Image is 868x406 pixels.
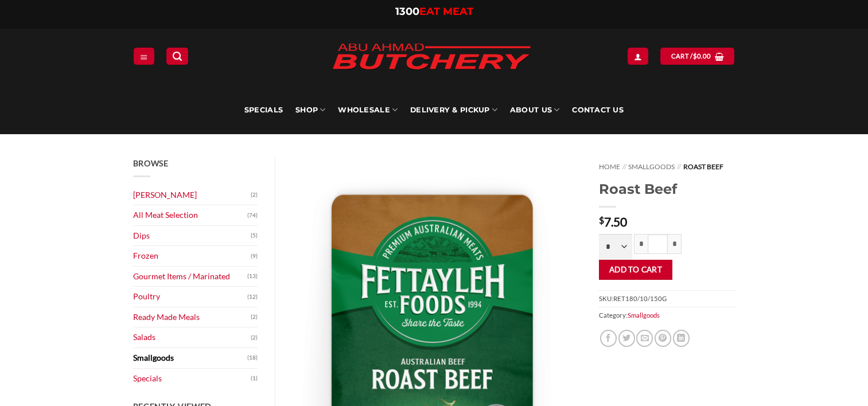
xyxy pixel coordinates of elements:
button: Add to cart [599,260,672,280]
span: $ [693,51,697,61]
a: Ready Made Meals [133,307,251,327]
span: (18) [247,349,258,366]
span: // [677,162,681,171]
a: Contact Us [572,86,624,134]
span: (2) [251,309,258,326]
a: SHOP [295,86,325,134]
a: Delivery & Pickup [410,86,497,134]
span: EAT MEAT [419,5,473,18]
span: (9) [251,248,258,265]
a: Search [166,48,188,64]
span: // [622,162,626,171]
a: About Us [510,86,559,134]
a: Dips [133,226,251,246]
a: Smallgoods [628,162,675,171]
a: Login [628,48,648,64]
a: [PERSON_NAME] [133,185,251,205]
input: Product quantity [648,234,668,254]
a: Share on Facebook [600,330,617,346]
img: Abu Ahmad Butchery [322,36,540,79]
bdi: 0.00 [693,52,711,60]
a: Share on LinkedIn [673,330,690,346]
span: 1300 [395,5,419,18]
a: View cart [660,48,734,64]
a: Wholesale [338,86,398,134]
span: Cart / [671,51,711,61]
span: (2) [251,186,258,204]
span: Browse [133,158,169,168]
h1: Roast Beef [599,180,735,198]
span: Roast Beef [683,162,723,171]
a: Gourmet Items / Marinated [133,267,248,287]
a: Menu [134,48,154,64]
span: (5) [251,227,258,244]
a: Salads [133,327,251,348]
a: All Meat Selection [133,205,248,225]
a: Poultry [133,287,248,307]
span: (2) [251,329,258,346]
span: RET180/10/150G [613,295,667,302]
a: Pin on Pinterest [655,330,671,346]
span: Category: [599,307,735,323]
span: (74) [247,207,258,224]
a: Frozen [133,246,251,266]
span: $ [599,216,604,225]
a: 1300EAT MEAT [395,5,473,18]
span: SKU: [599,290,735,307]
input: Reduce quantity of Roast Beef [634,234,648,254]
a: Smallgoods [628,311,660,319]
a: Smallgoods [133,348,248,368]
span: (1) [251,370,258,387]
a: Specials [244,86,283,134]
span: (13) [247,268,258,285]
span: (12) [247,288,258,306]
input: Increase quantity of Roast Beef [668,234,682,254]
a: Share on Twitter [618,330,635,346]
a: Specials [133,369,251,389]
bdi: 7.50 [599,214,627,229]
a: Home [599,162,620,171]
a: Email to a Friend [636,330,653,346]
